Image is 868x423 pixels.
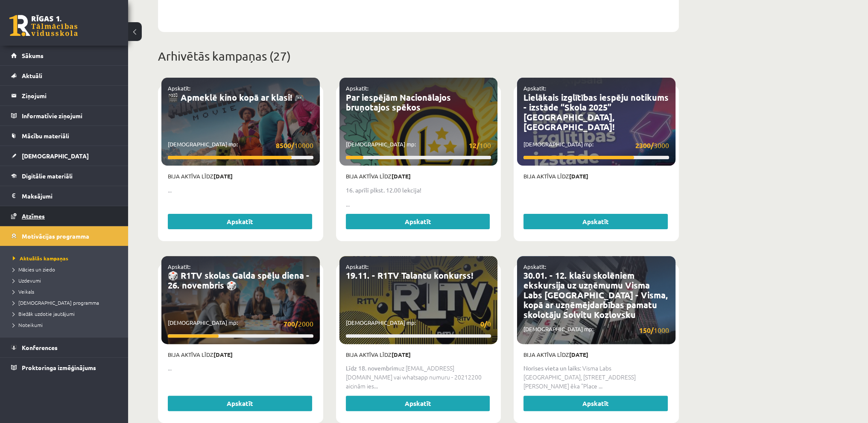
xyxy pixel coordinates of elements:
[168,396,312,411] a: Apskatīt
[168,186,313,195] p: ...
[11,226,117,246] a: Motivācijas programma
[469,140,491,151] span: 100
[283,319,298,328] strong: 700/
[11,358,117,377] a: Proktoringa izmēģinājums
[346,270,473,281] a: 19.11. - R1TV Talantu konkurss!
[346,200,491,209] p: ...
[11,338,117,357] a: Konferences
[346,350,491,359] p: Bija aktīva līdz
[392,172,411,180] strong: [DATE]
[11,86,117,105] a: Ziņojumi
[11,66,117,85] a: Aktuāli
[346,364,491,391] p: uz [EMAIL_ADDRESS][DOMAIN_NAME] vai whatsapp numuru - 20212200 aicinām ies...
[168,263,190,270] a: Apskatīt:
[523,263,546,270] a: Apskatīt:
[13,321,120,329] a: Noteikumi
[13,254,120,262] a: Aktuālās kampaņas
[523,92,669,132] a: Lielākais izglītības iespēju notikums - izstāde “Skola 2025” [GEOGRAPHIC_DATA], [GEOGRAPHIC_DATA]!
[22,132,69,140] span: Mācību materiāli
[13,299,99,306] span: [DEMOGRAPHIC_DATA] programma
[13,265,120,273] a: Mācies un ziedo
[523,364,669,391] p: : Visma Labs [GEOGRAPHIC_DATA], [STREET_ADDRESS][PERSON_NAME] ēka "Place ...
[639,326,654,335] strong: 150/
[22,152,89,160] span: [DEMOGRAPHIC_DATA]
[11,126,117,146] a: Mācību materiāli
[11,186,117,206] a: Maksājumi
[11,106,117,125] a: Informatīvie ziņojumi
[346,214,490,229] a: Apskatīt
[168,270,310,291] a: 🎲 R1TV skolas Galda spēļu diena - 26. novembris 🎲
[22,72,42,79] span: Aktuāli
[523,364,580,372] strong: Norises vieta un laiks
[22,172,73,180] span: Digitālie materiāli
[22,212,45,220] span: Atzīmes
[168,214,312,229] a: Apskatīt
[168,92,305,103] a: 🎬 Apmeklē kino kopā ar klasi! 🎮
[523,396,668,411] a: Apskatīt
[523,270,668,320] a: 30.01. - 12. klašu skolēniem ekskursija uz uzņēmumu Visma Labs [GEOGRAPHIC_DATA] - Visma, kopā ar...
[11,166,117,186] a: Digitālie materiāli
[168,85,190,92] a: Apskatīt:
[569,172,588,180] strong: [DATE]
[13,266,55,273] span: Mācies un ziedo
[13,310,75,317] span: Biežāk uzdotie jautājumi
[276,141,294,150] strong: 8500/
[346,140,491,151] p: [DEMOGRAPHIC_DATA] mp:
[276,140,313,151] span: 10000
[523,172,669,181] p: Bija aktīva līdz
[13,277,120,284] a: Uzdevumi
[213,172,233,180] strong: [DATE]
[22,186,117,206] legend: Maksājumi
[168,140,313,151] p: [DEMOGRAPHIC_DATA] mp:
[168,172,313,181] p: Bija aktīva līdz
[523,325,669,335] p: [DEMOGRAPHIC_DATA] mp:
[346,172,491,181] p: Bija aktīva līdz
[13,255,68,262] span: Aktuālās kampaņas
[635,140,669,151] span: 3000
[22,52,44,59] span: Sākums
[22,344,58,351] span: Konferences
[346,92,451,113] a: Par iespējām Nacionālajos bruņotajos spēkos
[13,310,120,318] a: Biežāk uzdotie jautājumi
[168,350,313,359] p: Bija aktīva līdz
[22,86,117,105] legend: Ziņojumi
[523,140,669,151] p: [DEMOGRAPHIC_DATA] mp:
[469,141,479,150] strong: 12/
[480,318,491,329] span: 0
[346,186,421,194] strong: 16. aprīlī plkst. 12.00 lekcija!
[13,321,43,328] span: Noteikumi
[639,325,669,335] span: 1000
[213,351,233,358] strong: [DATE]
[346,364,398,372] strong: Līdz 18. novembrim
[22,106,117,125] legend: Informatīvie ziņojumi
[523,350,669,359] p: Bija aktīva līdz
[523,85,546,92] a: Apskatīt:
[346,263,368,270] a: Apskatīt:
[9,15,78,36] a: Rīgas 1. Tālmācības vidusskola
[392,351,411,358] strong: [DATE]
[11,146,117,166] a: [DEMOGRAPHIC_DATA]
[168,318,313,329] p: [DEMOGRAPHIC_DATA] mp:
[569,351,588,358] strong: [DATE]
[635,141,654,150] strong: 2300/
[13,299,120,306] a: [DEMOGRAPHIC_DATA] programma
[11,206,117,226] a: Atzīmes
[346,85,368,92] a: Apskatīt:
[13,288,120,295] a: Veikals
[346,318,491,329] p: [DEMOGRAPHIC_DATA] mp:
[283,318,313,329] span: 2000
[168,364,313,373] p: ...
[346,396,490,411] a: Apskatīt
[158,47,679,65] p: Arhivētās kampaņas (27)
[13,277,41,284] span: Uzdevumi
[22,232,89,240] span: Motivācijas programma
[22,364,96,371] span: Proktoringa izmēģinājums
[480,319,487,328] strong: 0/
[523,214,668,229] a: Apskatīt
[11,46,117,65] a: Sākums
[13,288,34,295] span: Veikals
